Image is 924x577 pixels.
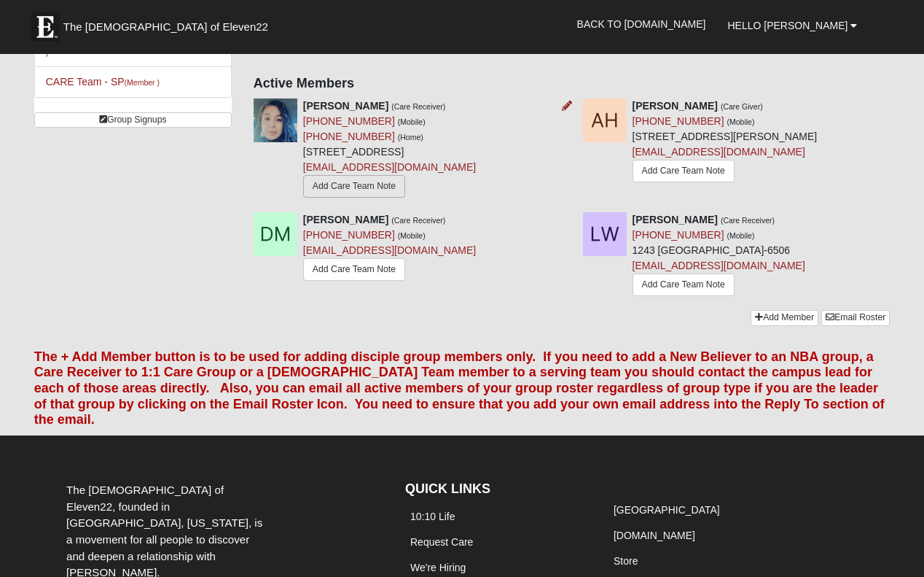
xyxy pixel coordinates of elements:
[303,115,395,127] a: [PHONE_NUMBER]
[614,530,695,541] a: [DOMAIN_NAME]
[751,310,818,325] a: Add Member
[633,260,805,271] a: [EMAIL_ADDRESS][DOMAIN_NAME]
[303,175,405,198] a: Add Care Team Note
[633,100,718,112] strong: [PERSON_NAME]
[633,146,805,158] a: [EMAIL_ADDRESS][DOMAIN_NAME]
[821,310,890,325] a: Email Roster
[614,504,720,516] a: [GEOGRAPHIC_DATA]
[391,216,445,225] small: (Care Receiver)
[727,20,847,31] span: Hello [PERSON_NAME]
[254,76,890,92] h4: Active Members
[716,7,868,44] a: Hello [PERSON_NAME]
[633,214,718,225] strong: [PERSON_NAME]
[303,131,395,142] a: [PHONE_NUMBER]
[398,133,423,142] small: (Home)
[303,244,476,256] a: [EMAIL_ADDRESS][DOMAIN_NAME]
[633,160,735,182] a: Add Care Team Note
[63,20,268,34] span: The [DEMOGRAPHIC_DATA] of Eleven22
[727,117,754,126] small: (Mobile)
[303,161,476,173] a: [EMAIL_ADDRESS][DOMAIN_NAME]
[721,216,775,225] small: (Care Receiver)
[125,78,160,87] small: (Member )
[303,100,388,112] strong: [PERSON_NAME]
[391,102,445,111] small: (Care Receiver)
[566,6,717,42] a: Back to [DOMAIN_NAME]
[303,214,388,225] strong: [PERSON_NAME]
[23,5,315,42] a: The [DEMOGRAPHIC_DATA] of Eleven22
[31,12,60,42] img: Eleven22 logo
[633,212,805,300] div: 1243 [GEOGRAPHIC_DATA]-6506
[303,229,395,241] a: [PHONE_NUMBER]
[721,102,763,111] small: (Care Giver)
[410,511,455,522] a: 10:10 Life
[405,481,587,497] h4: QUICK LINKS
[410,536,473,548] a: Request Care
[303,258,405,281] a: Add Care Team Note
[633,229,724,241] a: [PHONE_NUMBER]
[727,231,754,240] small: (Mobile)
[633,98,818,186] div: [STREET_ADDRESS][PERSON_NAME]
[633,274,735,296] a: Add Care Team Note
[633,115,724,127] a: [PHONE_NUMBER]
[34,112,232,128] a: Group Signups
[46,76,160,88] a: CARE Team - SP(Member )
[303,98,476,201] div: [STREET_ADDRESS]
[398,117,426,126] small: (Mobile)
[398,231,426,240] small: (Mobile)
[34,349,885,427] font: The + Add Member button is to be used for adding disciple group members only. If you need to add ...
